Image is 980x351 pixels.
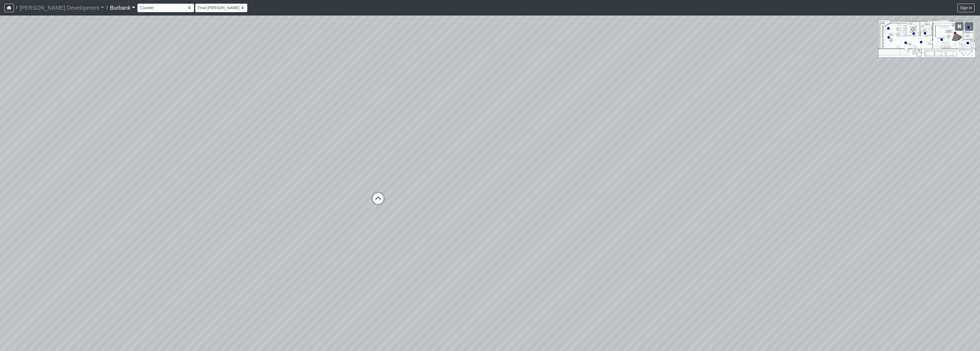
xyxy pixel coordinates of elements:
[104,2,110,13] span: /
[19,2,104,13] a: [PERSON_NAME] Development
[958,4,974,12] button: Sign in
[4,340,37,351] iframe: Ybug feedback widget
[14,2,19,13] span: /
[110,2,135,13] a: Burbank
